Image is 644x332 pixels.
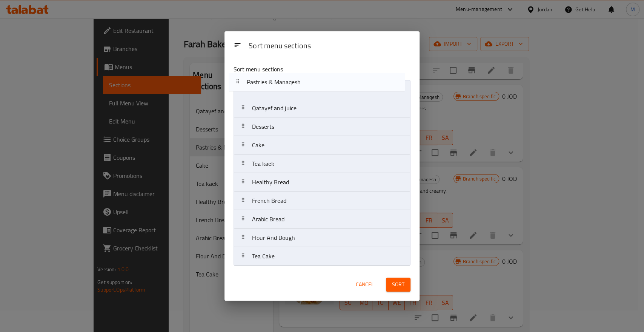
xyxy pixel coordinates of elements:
[392,280,404,289] span: Sort
[353,278,377,292] button: Cancel
[386,278,410,292] button: Sort
[246,38,413,55] div: Sort menu sections
[356,280,374,289] span: Cancel
[234,65,374,74] p: Sort menu sections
